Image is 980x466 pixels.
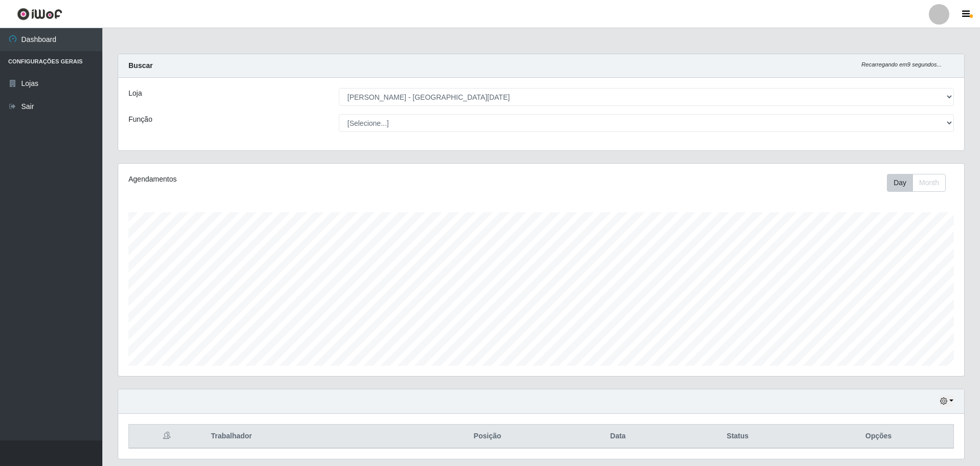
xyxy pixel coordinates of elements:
[887,174,913,192] button: Day
[887,174,954,192] div: Toolbar with button groups
[861,61,942,68] i: Recarregando em 9 segundos...
[803,425,953,449] th: Opções
[912,174,946,192] button: Month
[17,8,62,20] img: CoreUI Logo
[671,425,803,449] th: Status
[564,425,672,449] th: Data
[128,174,464,185] div: Agendamentos
[128,114,153,125] label: Função
[410,425,564,449] th: Posição
[128,61,153,70] strong: Buscar
[205,425,410,449] th: Trabalhador
[128,88,142,99] label: Loja
[887,174,946,192] div: First group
